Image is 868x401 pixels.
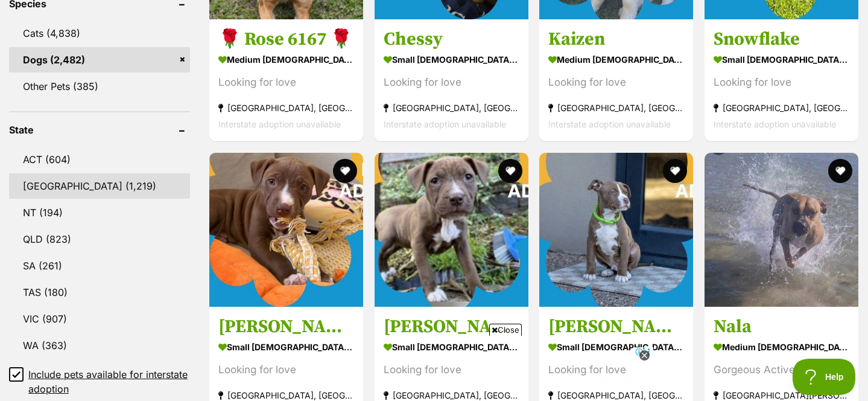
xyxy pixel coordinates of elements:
[705,19,858,141] a: Snowflake small [DEMOGRAPHIC_DATA] Dog Looking for love [GEOGRAPHIC_DATA], [GEOGRAPHIC_DATA] Inte...
[548,74,684,91] div: Looking for love
[489,324,522,336] span: Close
[793,359,856,395] iframe: Help Scout Beacon - Open
[9,21,190,46] a: Cats (4,838)
[498,159,522,183] button: favourite
[548,100,684,116] strong: [GEOGRAPHIC_DATA], [GEOGRAPHIC_DATA]
[9,147,190,172] a: ACT (604)
[384,74,519,91] div: Looking for love
[9,226,190,252] a: QLD (823)
[375,19,528,141] a: Chessy small [DEMOGRAPHIC_DATA] Dog Looking for love [GEOGRAPHIC_DATA], [GEOGRAPHIC_DATA] Interst...
[218,119,341,129] span: Interstate adoption unavailable
[218,28,354,51] h3: 🌹 Rose 6167 🌹
[539,153,693,307] img: Cooper - American Staffy Dog
[663,159,687,183] button: favourite
[9,124,190,135] header: State
[384,100,519,116] strong: [GEOGRAPHIC_DATA], [GEOGRAPHIC_DATA]
[714,119,836,129] span: Interstate adoption unavailable
[28,367,190,396] span: Include pets available for interstate adoption
[714,74,849,91] div: Looking for love
[9,253,190,278] a: SA (261)
[714,28,849,51] h3: Snowflake
[9,200,190,225] a: NT (194)
[209,153,363,307] img: Milo - American Staffy Dog
[548,315,684,338] h3: [PERSON_NAME]
[384,51,519,68] strong: small [DEMOGRAPHIC_DATA] Dog
[209,19,363,141] a: 🌹 Rose 6167 🌹 medium [DEMOGRAPHIC_DATA] Dog Looking for love [GEOGRAPHIC_DATA], [GEOGRAPHIC_DATA]...
[548,51,684,68] strong: medium [DEMOGRAPHIC_DATA] Dog
[714,100,849,116] strong: [GEOGRAPHIC_DATA], [GEOGRAPHIC_DATA]
[384,119,506,129] span: Interstate adoption unavailable
[548,28,684,51] h3: Kaizen
[215,341,654,395] iframe: Advertisement
[384,28,519,51] h3: Chessy
[218,100,354,116] strong: [GEOGRAPHIC_DATA], [GEOGRAPHIC_DATA]
[714,338,849,356] strong: medium [DEMOGRAPHIC_DATA] Dog
[714,51,849,68] strong: small [DEMOGRAPHIC_DATA] Dog
[9,74,190,99] a: Other Pets (385)
[9,306,190,332] a: VIC (907)
[548,119,671,129] span: Interstate adoption unavailable
[828,159,852,183] button: favourite
[218,315,354,338] h3: [PERSON_NAME]
[714,362,849,378] div: Gorgeous Active Polite
[714,315,849,338] h3: Nala
[218,51,354,68] strong: medium [DEMOGRAPHIC_DATA] Dog
[9,173,190,199] a: [GEOGRAPHIC_DATA] (1,219)
[375,153,528,307] img: Molly - American Staffy Dog
[218,74,354,91] div: Looking for love
[333,159,357,183] button: favourite
[9,280,190,305] a: TAS (180)
[9,47,190,72] a: Dogs (2,482)
[705,153,858,307] img: Nala - American Bulldog
[9,367,190,396] a: Include pets available for interstate adoption
[9,333,190,358] a: WA (363)
[539,19,693,141] a: Kaizen medium [DEMOGRAPHIC_DATA] Dog Looking for love [GEOGRAPHIC_DATA], [GEOGRAPHIC_DATA] Inters...
[384,315,519,338] h3: [PERSON_NAME]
